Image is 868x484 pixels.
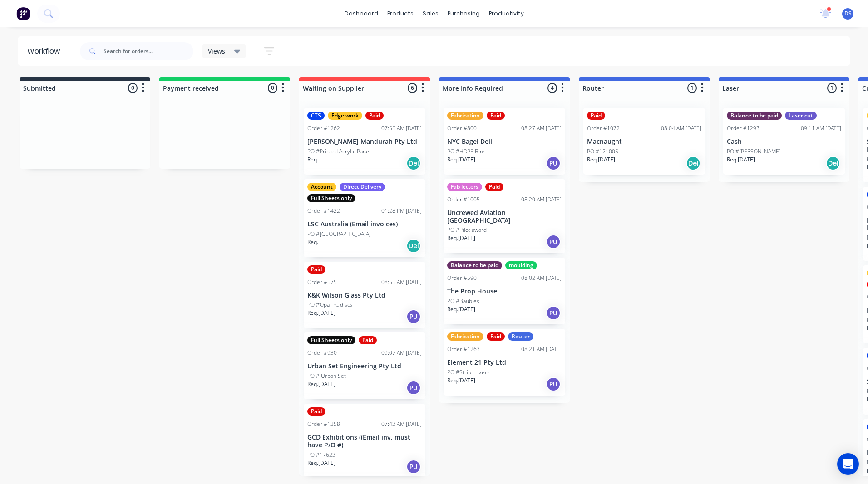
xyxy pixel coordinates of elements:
div: 08:20 AM [DATE] [521,196,562,204]
div: 01:28 PM [DATE] [381,207,422,215]
div: PU [406,381,421,395]
div: FabricationPaidOrder #80008:27 AM [DATE]NYC Bagel DeliPO #HDPE BinsReq.[DATE]PU [444,108,565,175]
div: PU [406,460,421,474]
div: Full Sheets only [307,336,355,344]
div: CTS [307,112,325,120]
p: Req. [DATE] [727,156,755,164]
div: Fab letters [447,183,482,191]
div: Fabrication [447,332,483,341]
div: FabricationPaidRouterOrder #126308:21 AM [DATE]Element 21 Pty LtdPO #Strip mixersReq.[DATE]PU [444,329,565,396]
p: PO #Strip mixers [447,368,490,376]
div: 07:43 AM [DATE] [381,420,422,428]
span: Views [208,46,225,56]
p: PO # Urban Set [307,372,346,380]
p: The Prop House [447,288,562,295]
div: PU [546,377,561,391]
p: K&K Wilson Glass Pty Ltd [307,292,422,299]
p: Req. [DATE] [307,459,335,467]
p: Cash [727,138,841,146]
div: Fabrication [447,112,483,120]
div: Open Intercom Messenger [837,453,859,475]
div: Fab lettersPaidOrder #100508:20 AM [DATE]Uncrewed Aviation [GEOGRAPHIC_DATA]PO #Pilot awardReq.[D... [444,179,565,254]
div: productivity [484,7,528,20]
div: Order #930 [307,349,337,357]
p: PO #17623 [307,451,335,459]
span: DS [844,10,852,18]
div: CTSEdge workPaidOrder #126207:55 AM [DATE][PERSON_NAME] Mandurah Pty LtdPO #Printed Acrylic Panel... [304,108,425,175]
div: Order #1005 [447,196,480,204]
p: Req. [307,156,318,164]
div: sales [418,7,443,20]
div: Del [406,239,421,253]
a: dashboard [340,7,383,20]
div: Order #1293 [727,124,759,132]
div: Paid [359,336,377,344]
div: products [383,7,418,20]
div: Paid [485,183,503,191]
div: Paid [365,112,384,120]
div: 09:07 AM [DATE] [381,349,422,357]
p: PO #HDPE Bins [447,147,486,156]
img: Factory [16,7,30,20]
div: Order #1258 [307,420,340,428]
div: Order #575 [307,278,337,286]
div: moulding [505,261,537,269]
div: Laser cut [785,112,817,120]
div: Order #800 [447,124,477,132]
p: Req. [DATE] [307,309,335,317]
div: 08:02 AM [DATE] [521,274,562,282]
div: Order #1422 [307,207,340,215]
p: PO #Pilot award [447,226,487,234]
div: Balance to be paidmouldingOrder #59008:02 AM [DATE]The Prop HousePO #BaublesReq.[DATE]PU [444,258,565,324]
div: 08:27 AM [DATE] [521,124,562,132]
div: PaidOrder #125807:43 AM [DATE]GCD Exhibitions ((Email inv, must have P/O #)PO #17623Req.[DATE]PU [304,404,425,478]
div: 08:21 AM [DATE] [521,345,562,353]
div: Full Sheets onlyPaidOrder #93009:07 AM [DATE]Urban Set Engineering Pty LtdPO # Urban SetReq.[DATE]PU [304,332,425,399]
div: Balance to be paid [727,112,782,120]
div: purchasing [443,7,484,20]
p: PO #Printed Acrylic Panel [307,147,370,156]
div: Del [826,156,840,171]
div: Order #1072 [587,124,620,132]
input: Search for orders... [104,42,193,60]
div: 08:55 AM [DATE] [381,278,422,286]
div: Workflow [27,46,64,57]
div: PU [546,306,561,320]
div: Paid [587,112,605,120]
div: Order #1263 [447,345,480,353]
div: Paid [307,407,325,416]
div: PU [406,309,421,324]
p: Urban Set Engineering Pty Ltd [307,362,422,370]
div: Balance to be paid [447,261,502,269]
p: Req. [DATE] [447,305,475,313]
div: Full Sheets only [307,194,355,202]
div: Edge work [328,112,362,120]
div: 09:11 AM [DATE] [801,124,841,132]
div: 08:04 AM [DATE] [661,124,701,132]
div: Paid [487,112,505,120]
div: AccountDirect DeliveryFull Sheets onlyOrder #142201:28 PM [DATE]LSC Australia (Email invoices)PO ... [304,179,425,257]
p: Req. [DATE] [447,376,475,385]
div: Account [307,183,336,191]
div: Direct Delivery [340,183,385,191]
div: Del [686,156,700,171]
div: PU [546,235,561,249]
p: Req. [DATE] [587,156,615,164]
p: PO #121005 [587,147,618,156]
div: Order #1262 [307,124,340,132]
p: LSC Australia (Email invoices) [307,220,422,228]
p: Req. [DATE] [307,380,335,388]
div: 07:55 AM [DATE] [381,124,422,132]
p: PO #Baubles [447,297,479,305]
div: Router [508,332,533,341]
div: PaidOrder #57508:55 AM [DATE]K&K Wilson Glass Pty LtdPO #Opal PC discsReq.[DATE]PU [304,262,425,328]
p: Req. [307,238,318,246]
p: PO #[PERSON_NAME] [727,147,781,156]
p: NYC Bagel Deli [447,138,562,146]
p: PO #[GEOGRAPHIC_DATA] [307,230,371,238]
div: PU [546,156,561,171]
p: [PERSON_NAME] Mandurah Pty Ltd [307,138,422,146]
p: Req. [DATE] [447,234,475,242]
div: Paid [487,332,505,341]
p: Element 21 Pty Ltd [447,359,562,367]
